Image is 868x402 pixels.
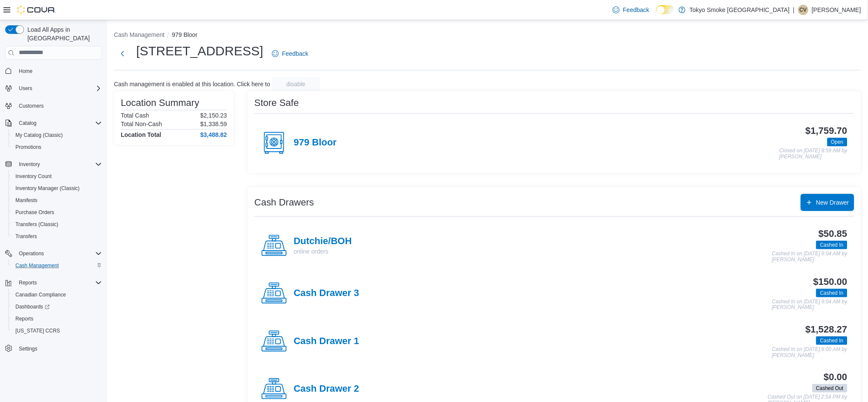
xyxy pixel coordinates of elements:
[800,5,807,15] span: CV
[9,170,105,182] button: Inventory Count
[2,117,105,129] button: Catalog
[9,218,105,230] button: Transfers (Classic)
[15,197,37,204] span: Manifests
[12,195,41,206] a: Manifests
[114,30,861,41] nav: An example of EuiBreadcrumbs
[819,229,847,239] h3: $50.85
[772,251,847,263] p: Cashed In on [DATE] 9:04 AM by [PERSON_NAME]
[12,302,102,312] span: Dashboards
[12,302,53,312] a: Dashboards
[12,130,66,140] a: My Catalog (Classic)
[254,197,314,208] h3: Cash Drawers
[15,248,102,259] span: Operations
[12,142,102,152] span: Promotions
[15,343,102,354] span: Settings
[15,262,59,269] span: Cash Management
[772,347,847,358] p: Cashed In on [DATE] 9:00 AM by [PERSON_NAME]
[2,248,105,260] button: Operations
[114,81,270,88] p: Cash management is enabled at this location. Click here to
[15,83,102,94] span: Users
[15,248,48,259] button: Operations
[12,260,62,271] a: Cash Management
[15,118,40,128] button: Catalog
[15,185,80,192] span: Inventory Manager (Classic)
[820,241,844,249] span: Cashed In
[772,299,847,311] p: Cashed In on [DATE] 9:04 AM by [PERSON_NAME]
[9,260,105,272] button: Cash Management
[12,130,102,140] span: My Catalog (Classic)
[15,100,102,111] span: Customers
[294,288,359,299] h4: Cash Drawer 3
[121,112,149,119] h6: Total Cash
[812,384,847,393] span: Cashed Out
[12,195,102,206] span: Manifests
[5,61,102,377] nav: Complex example
[816,336,847,345] span: Cashed In
[12,207,102,218] span: Purchase Orders
[9,301,105,313] a: Dashboards
[114,31,164,38] button: Cash Management
[15,221,58,228] span: Transfers (Classic)
[15,66,102,76] span: Home
[12,183,102,193] span: Inventory Manager (Classic)
[690,5,790,15] p: Tokyo Smoke [GEOGRAPHIC_DATA]
[15,66,36,76] a: Home
[12,219,62,230] a: Transfers (Classic)
[9,129,105,141] button: My Catalog (Classic)
[12,290,69,300] a: Canadian Compliance
[12,290,102,300] span: Canadian Compliance
[294,236,352,247] h4: Dutchie/BOH
[12,326,63,336] a: [US_STATE] CCRS
[15,327,60,334] span: [US_STATE] CCRS
[294,336,359,347] h4: Cash Drawer 1
[19,120,36,127] span: Catalog
[9,230,105,242] button: Transfers
[820,337,844,345] span: Cashed In
[19,161,40,168] span: Inventory
[200,131,227,138] h4: $3,488.82
[816,289,847,297] span: Cashed In
[12,260,102,271] span: Cash Management
[19,250,44,257] span: Operations
[9,289,105,301] button: Canadian Compliance
[136,42,263,60] h1: [STREET_ADDRESS]
[15,159,102,169] span: Inventory
[15,315,33,322] span: Reports
[15,173,52,180] span: Inventory Count
[814,277,847,287] h3: $150.00
[816,384,844,392] span: Cashed Out
[801,194,854,211] button: New Drawer
[2,82,105,94] button: Users
[9,141,105,153] button: Promotions
[15,83,36,94] button: Users
[121,121,162,127] h6: Total Non-Cash
[805,126,847,136] h3: $1,759.70
[15,132,63,139] span: My Catalog (Classic)
[19,85,32,92] span: Users
[294,137,337,148] h4: 979 Bloor
[824,372,847,382] h3: $0.00
[9,194,105,206] button: Manifests
[121,98,199,108] h3: Location Summary
[805,324,847,335] h3: $1,528.27
[200,121,227,127] p: $1,338.59
[12,219,102,230] span: Transfers (Classic)
[2,100,105,112] button: Customers
[816,198,849,207] span: New Drawer
[19,68,33,75] span: Home
[294,247,352,256] p: online orders
[24,25,102,42] span: Load All Apps in [GEOGRAPHIC_DATA]
[9,182,105,194] button: Inventory Manager (Classic)
[15,291,66,298] span: Canadian Compliance
[831,138,844,146] span: Open
[172,31,197,38] button: 979 Bloor
[121,131,161,138] h4: Location Total
[114,45,131,62] button: Next
[12,171,102,181] span: Inventory Count
[9,325,105,337] button: [US_STATE] CCRS
[15,144,42,151] span: Promotions
[15,159,43,169] button: Inventory
[15,303,50,310] span: Dashboards
[827,138,847,146] span: Open
[17,6,56,14] img: Cova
